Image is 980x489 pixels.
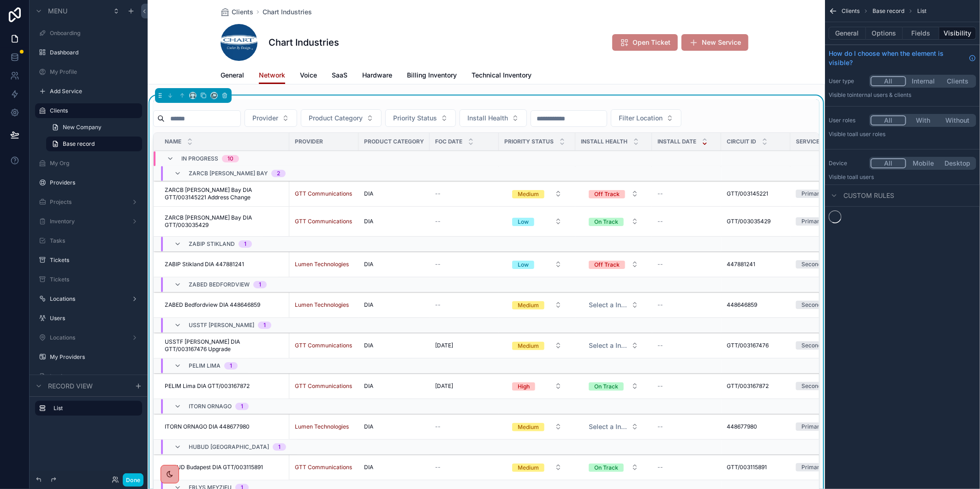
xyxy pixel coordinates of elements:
[295,190,352,197] a: GTT Communications
[657,261,663,268] span: --
[939,27,976,40] button: Visibility
[460,109,527,127] button: Select Button
[472,67,532,85] a: Technical Inventory
[50,68,137,76] label: My Profile
[727,382,769,390] span: GTT/003167872
[727,342,769,349] span: GTT/003167476
[801,463,823,471] div: Primary
[50,179,137,186] label: Providers
[871,76,906,86] button: All
[295,423,353,430] a: Lumen Technologies
[364,382,373,390] span: DIA
[581,418,646,435] button: Select Button
[295,342,352,349] a: GTT Communications
[46,137,142,151] a: Base record
[829,78,866,85] label: User type
[581,337,646,354] button: Select Button
[364,301,373,309] span: DIA
[435,382,453,390] span: [DATE]
[295,190,353,197] a: GTT Communications
[189,240,235,248] span: ZABIP Stikland
[165,464,263,471] span: HUBUD Budapest DIA GTT/003115891
[364,261,373,268] span: DIA
[505,185,569,202] button: Select Button
[48,382,93,391] span: Record view
[657,342,663,349] span: --
[244,240,246,248] div: 1
[46,120,142,135] a: New Company
[165,214,284,229] a: ZARCB [PERSON_NAME] Bay DIA GTT/003035429
[165,423,250,430] span: ITORN ORNAGO DIA 448677980
[581,297,646,313] button: Select Button
[829,173,976,181] p: Visible to
[435,342,493,349] a: [DATE]
[940,115,975,125] button: Without
[263,7,312,17] a: Chart Industries
[594,190,620,198] div: Off Track
[189,362,221,370] span: PELIM Lima
[435,423,441,430] span: --
[221,7,253,17] a: Clients
[852,131,885,137] span: All user roles
[594,382,618,391] div: On Track
[906,158,941,168] button: Mobile
[852,173,874,180] span: all users
[165,138,181,145] span: Name
[435,423,493,430] a: --
[801,301,830,309] div: Secondary
[505,337,569,354] button: Select Button
[581,256,646,273] a: Select Button
[657,342,716,349] a: --
[407,71,457,80] span: Billing Inventory
[295,464,352,471] a: GTT Communications
[594,218,618,226] div: On Track
[657,190,663,197] span: --
[504,256,570,273] a: Select Button
[727,218,785,225] a: GTT/003035429
[259,281,261,288] div: 1
[50,198,124,206] label: Projects
[295,261,349,268] a: Lumen Technologies
[796,217,854,226] a: Primary
[727,464,767,471] span: GTT/003115891
[364,138,424,145] span: Product Category
[727,190,785,197] a: GTT/003145221
[263,322,266,329] div: 1
[796,463,854,471] a: Primary
[801,423,823,431] div: Primary
[518,464,539,472] div: Medium
[657,423,663,430] span: --
[189,443,269,451] span: HUBUD [GEOGRAPHIC_DATA]
[657,138,696,145] span: Install Date
[504,377,570,395] a: Select Button
[801,190,823,198] div: Primary
[165,382,284,390] a: PELIM Lima DIA GTT/003167872
[581,213,646,230] button: Select Button
[364,301,424,309] a: DIA
[657,464,663,471] span: --
[435,138,462,145] span: FOC Date
[657,218,716,225] a: --
[269,36,339,49] h1: Chart Industries
[829,160,866,167] label: Device
[332,67,347,85] a: SaaS
[364,423,424,430] a: DIA
[581,296,646,314] a: Select Button
[657,301,716,309] a: --
[63,140,95,148] span: Base record
[435,218,493,225] a: --
[362,67,392,85] a: Hardware
[50,237,137,244] label: Tasks
[295,218,352,225] a: GTT Communications
[393,113,437,123] span: Priority Status
[165,261,244,268] span: ZABIP Stikland DIA 447881241
[63,124,102,131] span: New Company
[364,218,373,225] span: DIA
[50,295,124,303] a: Locations
[221,67,244,85] a: General
[435,382,493,390] a: [DATE]
[906,115,941,125] button: With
